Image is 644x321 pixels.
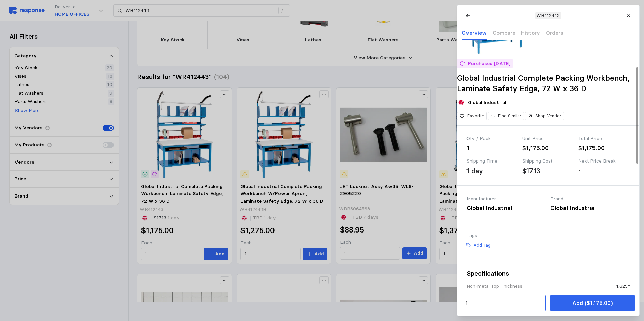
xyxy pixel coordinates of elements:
[521,29,540,37] p: History
[466,157,518,165] div: Shipping Time
[466,166,483,176] div: 1 day
[466,283,522,290] div: Non-metal Top Thickness
[473,242,490,248] p: Add Tag
[468,60,510,67] p: Purchased [DATE]
[616,283,630,290] div: 1.625"
[525,112,564,121] button: Shop Vendor
[466,195,546,203] div: Manufacturer
[463,240,493,250] button: Add Tag
[550,204,630,213] div: Global Industrial
[467,113,484,119] p: Favorite
[578,157,630,165] div: Next Price Break
[466,232,630,239] div: Tags
[546,29,563,37] p: Orders
[466,135,518,142] div: Qty / Pack
[550,295,634,311] button: Add ($1,175.00)
[522,135,574,142] div: Unit Price
[498,113,521,119] p: Find Similar
[466,204,546,213] div: Global Industrial
[578,144,630,153] div: $1,175.00
[466,144,518,153] div: 1
[492,29,515,37] p: Compare
[522,166,540,176] div: $17.13
[536,12,560,20] p: WB412443
[550,195,630,203] div: Brand
[468,99,506,106] p: Global Industrial
[462,29,487,37] p: Overview
[488,112,524,121] button: Find Similar
[572,299,612,307] p: Add ($1,175.00)
[466,269,630,278] h3: Specifications
[578,135,630,142] div: Total Price
[522,157,574,165] div: Shipping Cost
[535,113,561,119] p: Shop Vendor
[578,166,630,175] div: -
[522,144,574,153] div: $1,175.00
[457,73,639,94] h2: Global Industrial Complete Packing Workbench, Laminate Safety Edge, 72 W x 36 D
[457,112,487,121] button: Favorite
[465,297,542,309] input: Qty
